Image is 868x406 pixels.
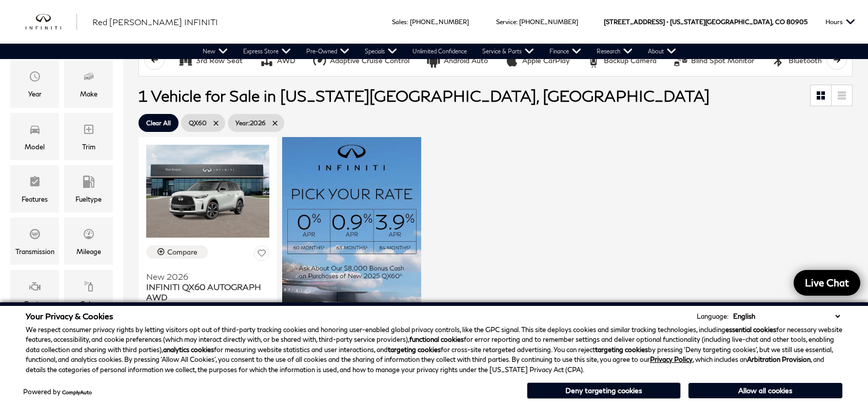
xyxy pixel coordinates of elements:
div: 3rd Row Seat [196,56,243,65]
a: ComplyAuto [62,389,92,395]
nav: Main Navigation [195,44,684,59]
p: We respect consumer privacy rights by letting visitors opt out of third-party tracking cookies an... [26,325,842,375]
span: Engine [29,278,41,298]
button: Compare Vehicle [146,245,208,259]
strong: analytics cookies [163,345,214,354]
a: Specials [357,44,405,59]
div: MileageMileage [64,218,113,265]
a: Service & Parts [475,44,542,59]
div: TrimTrim [64,113,113,160]
span: Transmission [29,225,41,246]
div: Fueltype [75,194,102,205]
select: Language Select [731,311,842,321]
div: Android Auto [444,56,488,65]
a: Pre-Owned [299,44,357,59]
a: Privacy Policy [650,355,693,363]
button: AWDAWD [253,49,301,71]
div: Engine [24,298,45,310]
span: Model [29,121,41,141]
span: Live Chat [800,276,854,289]
div: Apple CarPlay [522,56,569,65]
div: Backup Camera [604,56,657,65]
button: scroll left [144,49,165,70]
span: Color [83,278,95,298]
img: 2026 INFINITI QX60 AUTOGRAPH AWD [146,145,269,237]
div: FeaturesFeatures [10,165,59,212]
div: Year [28,88,42,100]
div: EngineEngine [10,270,59,317]
span: Year : [235,119,250,127]
div: YearYear [10,60,59,107]
span: : [516,18,518,26]
div: Model [25,141,45,152]
div: Bluetooth [788,56,822,65]
div: MakeMake [64,60,113,107]
div: Trim [82,141,95,152]
div: Powered by [23,389,92,395]
button: Backup CameraBackup Camera [580,49,662,71]
span: : [407,18,408,26]
span: QX60 [189,117,207,129]
a: New [195,44,235,59]
button: Deny targeting cookies [527,382,681,399]
span: Your Privacy & Cookies [26,311,113,321]
strong: functional cookies [409,335,464,343]
div: AWD [259,52,274,68]
button: Adaptive Cruise ControlAdaptive Cruise Control [306,49,415,71]
span: Sales [392,18,407,26]
button: scroll right [826,49,847,70]
div: Features [22,194,48,205]
div: Blind Spot Monitor [673,52,688,68]
div: Blind Spot Monitor [691,56,754,65]
div: Make [80,88,97,100]
div: Android Auto [426,52,441,68]
button: Save Vehicle [254,245,269,264]
button: Allow all cookies [688,383,842,398]
div: 3rd Row Seat [178,52,193,68]
span: Red [PERSON_NAME] INFINITI [92,17,218,27]
div: Color [80,298,97,310]
div: Adaptive Cruise Control [312,52,327,68]
div: Compare [167,247,198,257]
a: About [640,44,684,59]
button: Android AutoAndroid Auto [420,49,494,71]
span: Trim [83,121,95,141]
a: Live Chat [794,270,860,296]
div: Apple CarPlay [504,52,520,68]
span: Year [29,68,41,88]
button: Apple CarPlayApple CarPlay [499,49,575,71]
div: TransmissionTransmission [10,218,59,265]
a: infiniti [26,14,77,30]
div: Mileage [76,246,101,257]
span: Features [29,173,41,194]
a: [STREET_ADDRESS] • [US_STATE][GEOGRAPHIC_DATA], CO 80905 [604,18,807,26]
a: Express Store [235,44,299,59]
div: FueltypeFueltype [64,165,113,212]
button: 3rd Row Seat3rd Row Seat [172,49,248,71]
strong: essential cookies [725,325,776,334]
button: Blind Spot MonitorBlind Spot Monitor [667,49,760,71]
a: Research [589,44,640,59]
a: [PHONE_NUMBER] [410,18,469,26]
span: Service [496,18,516,26]
div: Language: [697,313,728,320]
span: 2026 [235,117,266,129]
strong: targeting cookies [595,345,648,354]
div: Transmission [15,246,54,257]
span: Fueltype [83,173,95,194]
span: INFINITI QX60 AUTOGRAPH AWD [146,282,262,302]
strong: Arbitration Provision [747,355,811,363]
a: Red [PERSON_NAME] INFINITI [92,16,218,28]
a: New 2026INFINITI QX60 AUTOGRAPH AWD [146,265,269,302]
span: Make [83,68,95,88]
span: New 2026 [146,272,262,282]
a: [PHONE_NUMBER] [519,18,578,26]
button: BluetoothBluetooth [765,49,827,71]
div: Adaptive Cruise Control [330,56,409,65]
div: AWD [277,56,295,65]
div: ModelModel [10,113,59,160]
img: INFINITI [26,14,77,30]
div: ColorColor [64,270,113,317]
strong: targeting cookies [388,345,441,354]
